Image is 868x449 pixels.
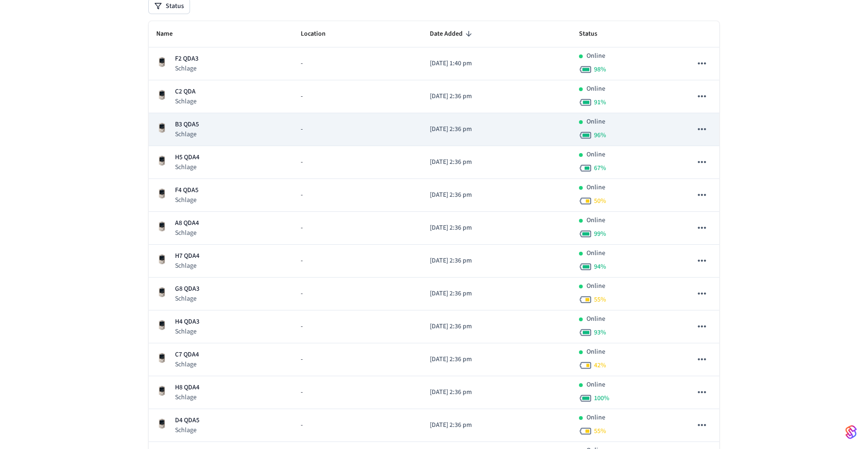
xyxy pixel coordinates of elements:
[156,221,168,232] img: Schlage Sense Smart Deadbolt with Camelot Trim, Front
[586,281,605,291] p: Online
[586,380,605,390] p: Online
[156,155,168,166] img: Schlage Sense Smart Deadbolt with Camelot Trim, Front
[301,420,303,430] span: -
[156,56,168,68] img: Schlage Sense Smart Deadbolt with Camelot Trim, Front
[175,327,199,336] p: Schlage
[586,117,605,127] p: Online
[156,385,168,396] img: Schlage Sense Smart Deadbolt with Camelot Trim, Front
[175,383,199,393] p: H8 QDA4
[175,426,199,435] p: Schlage
[156,254,168,265] img: Schlage Sense Smart Deadbolt with Camelot Trim, Front
[175,153,199,163] p: H5 QDA4
[586,413,605,423] p: Online
[586,248,605,258] p: Online
[594,394,609,403] span: 100 %
[175,195,198,205] p: Schlage
[430,256,564,266] p: [DATE] 2:36 pm
[301,355,303,364] span: -
[156,122,168,133] img: Schlage Sense Smart Deadbolt with Camelot Trim, Front
[175,218,199,228] p: A8 QDA4
[301,256,303,266] span: -
[594,65,606,74] span: 98 %
[430,289,564,299] p: [DATE] 2:36 pm
[430,59,564,69] p: [DATE] 1:40 pm
[175,251,199,261] p: H7 QDA4
[175,416,199,426] p: D4 QDA5
[430,322,564,332] p: [DATE] 2:36 pm
[586,51,605,61] p: Online
[586,183,605,193] p: Online
[430,124,564,134] p: [DATE] 2:36 pm
[586,347,605,357] p: Online
[175,130,199,139] p: Schlage
[586,216,605,225] p: Online
[175,360,199,369] p: Schlage
[175,54,198,64] p: F2 QDA3
[845,425,857,440] img: SeamLogoGradient.69752ec5.svg
[594,163,606,173] span: 67 %
[156,418,168,429] img: Schlage Sense Smart Deadbolt with Camelot Trim, Front
[586,314,605,324] p: Online
[594,295,606,304] span: 55 %
[175,120,199,130] p: B3 QDA5
[594,262,606,271] span: 94 %
[175,393,199,402] p: Schlage
[586,84,605,94] p: Online
[301,223,303,233] span: -
[594,426,606,436] span: 55 %
[301,322,303,332] span: -
[301,387,303,397] span: -
[301,124,303,134] span: -
[156,188,168,199] img: Schlage Sense Smart Deadbolt with Camelot Trim, Front
[430,355,564,364] p: [DATE] 2:36 pm
[430,223,564,233] p: [DATE] 2:36 pm
[430,92,564,101] p: [DATE] 2:36 pm
[156,286,168,298] img: Schlage Sense Smart Deadbolt with Camelot Trim, Front
[594,328,606,337] span: 93 %
[301,190,303,200] span: -
[156,319,168,331] img: Schlage Sense Smart Deadbolt with Camelot Trim, Front
[430,157,564,167] p: [DATE] 2:36 pm
[579,27,609,41] span: Status
[175,87,197,97] p: C2 QDA
[430,420,564,430] p: [DATE] 2:36 pm
[301,157,303,167] span: -
[594,196,606,206] span: 50 %
[594,361,606,370] span: 42 %
[175,294,199,303] p: Schlage
[430,387,564,397] p: [DATE] 2:36 pm
[156,27,185,41] span: Name
[594,131,606,140] span: 96 %
[175,350,199,360] p: C7 QDA4
[430,27,475,41] span: Date Added
[175,284,199,294] p: G8 QDA3
[175,186,198,195] p: F4 QDA5
[586,150,605,160] p: Online
[175,64,198,73] p: Schlage
[175,261,199,271] p: Schlage
[175,163,199,172] p: Schlage
[594,229,606,239] span: 99 %
[301,27,338,41] span: Location
[301,92,303,101] span: -
[594,98,606,107] span: 91 %
[156,89,168,101] img: Schlage Sense Smart Deadbolt with Camelot Trim, Front
[301,59,303,69] span: -
[156,352,168,364] img: Schlage Sense Smart Deadbolt with Camelot Trim, Front
[175,97,197,106] p: Schlage
[175,317,199,327] p: H4 QDA3
[430,190,564,200] p: [DATE] 2:36 pm
[175,228,199,238] p: Schlage
[301,289,303,299] span: -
